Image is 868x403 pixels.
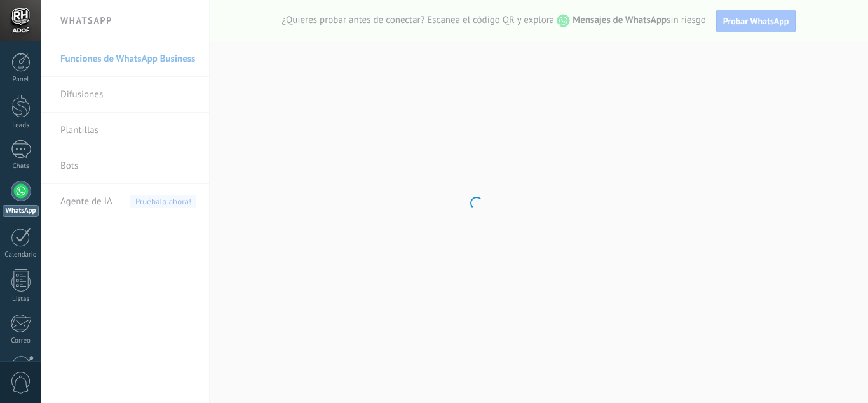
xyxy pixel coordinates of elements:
div: WhatsApp [3,205,39,217]
div: Calendario [3,251,39,259]
div: Listas [3,295,39,304]
div: Correo [3,337,39,345]
div: Panel [3,76,39,84]
div: Leads [3,122,39,130]
div: Chats [3,162,39,171]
